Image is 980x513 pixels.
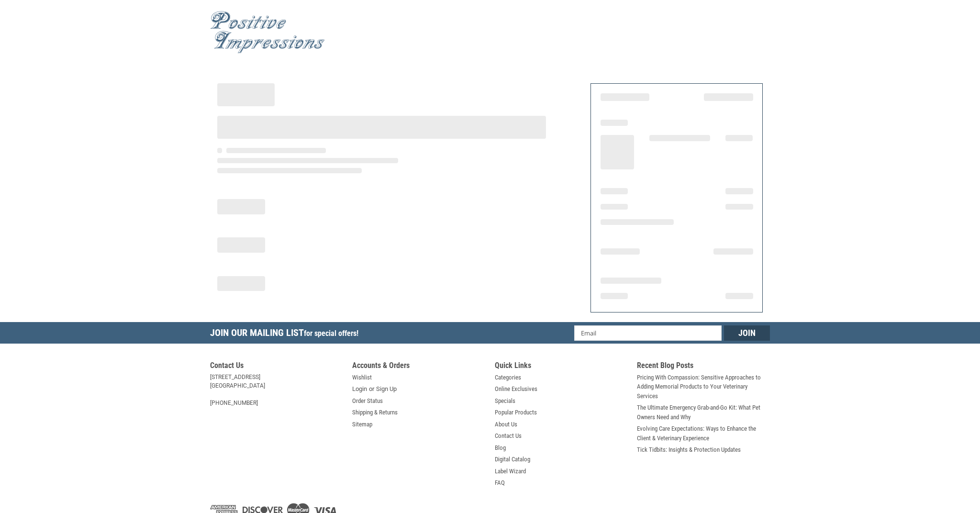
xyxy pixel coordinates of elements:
[352,373,372,382] a: Wishlist
[352,384,367,394] a: Login
[304,329,358,338] span: for special offers!
[495,408,537,417] a: Popular Products
[495,420,517,429] a: About Us
[210,322,363,346] h5: Join Our Mailing List
[637,424,770,443] a: Evolving Care Expectations: Ways to Enhance the Client & Veterinary Experience
[574,325,722,341] input: Email
[495,455,530,464] a: Digital Catalog
[352,420,372,429] a: Sitemap
[495,384,537,394] a: Online Exclusives
[352,408,398,417] a: Shipping & Returns
[210,361,343,373] h5: Contact Us
[637,445,741,455] a: Tick Tidbits: Insights & Protection Updates
[637,403,770,422] a: The Ultimate Emergency Grab-and-Go Kit: What Pet Owners Need and Why
[376,384,397,394] a: Sign Up
[210,11,325,54] img: Positive Impressions
[637,361,770,373] h5: Recent Blog Posts
[495,467,526,476] a: Label Wizard
[352,396,383,406] a: Order Status
[352,361,485,373] h5: Accounts & Orders
[495,443,506,453] a: Blog
[495,396,515,406] a: Specials
[495,431,522,441] a: Contact Us
[363,384,380,394] span: or
[637,373,770,401] a: Pricing With Compassion: Sensitive Approaches to Adding Memorial Products to Your Veterinary Serv...
[495,361,628,373] h5: Quick Links
[495,373,521,382] a: Categories
[210,373,343,407] address: [STREET_ADDRESS] [GEOGRAPHIC_DATA] [PHONE_NUMBER]
[724,325,770,341] input: Join
[495,478,505,488] a: FAQ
